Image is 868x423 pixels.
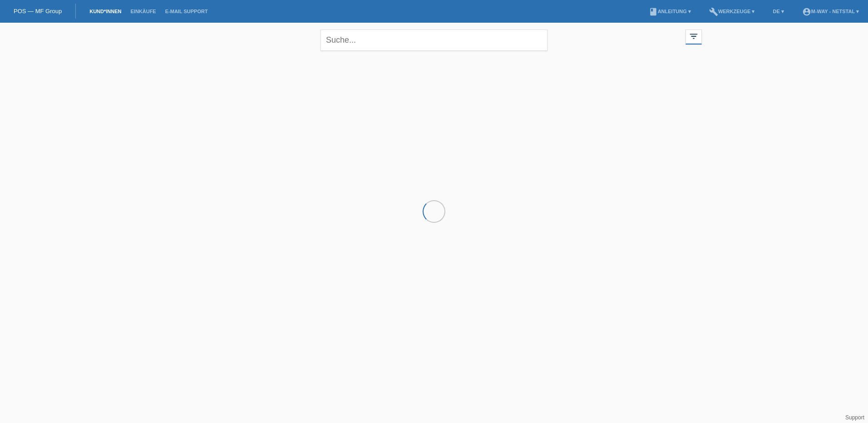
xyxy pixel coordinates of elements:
a: bookAnleitung ▾ [644,9,695,14]
a: Kund*innen [85,9,126,14]
i: account_circle [802,7,811,16]
a: account_circlem-way - Netstal ▾ [798,9,863,14]
a: buildWerkzeuge ▾ [705,9,759,14]
i: filter_list [689,31,699,41]
a: Einkäufe [126,9,160,14]
a: Support [845,414,864,421]
a: POS — MF Group [14,8,62,15]
a: DE ▾ [768,9,788,14]
input: Suche... [321,30,547,51]
i: book [649,7,658,16]
i: build [709,7,718,16]
a: E-Mail Support [161,9,212,14]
